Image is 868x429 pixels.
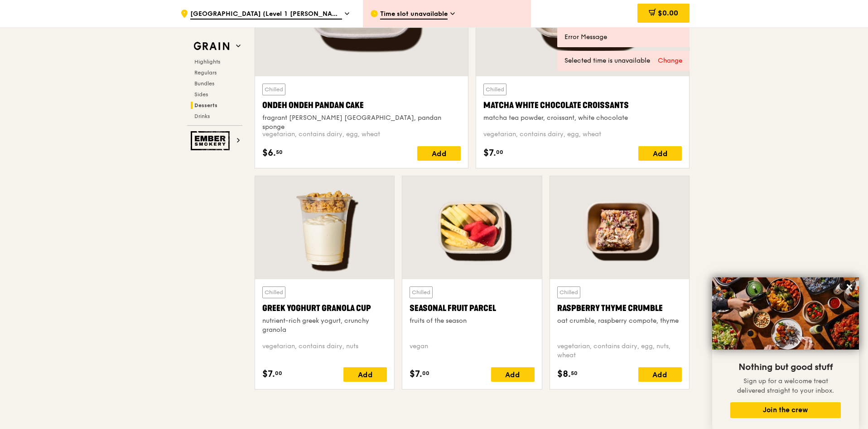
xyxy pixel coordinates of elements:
div: vegetarian, contains dairy, egg, nuts, wheat [557,342,682,360]
div: Error Message [564,33,682,42]
div: Add [491,367,535,382]
div: Chilled [483,84,506,95]
button: Close [842,280,857,294]
div: vegan [410,342,534,360]
div: vegetarian, contains dairy, egg, wheat [483,130,682,139]
span: 50 [571,370,578,377]
div: vegetarian, contains dairy, egg, wheat [262,130,461,139]
button: Join the crew [730,402,841,418]
span: Nothing but good stuff [738,362,833,373]
img: Ember Smokery web logo [191,131,232,150]
span: [GEOGRAPHIC_DATA] (Level 1 [PERSON_NAME] block drop-off point) [190,10,342,20]
span: $7. [262,367,275,381]
div: Add [638,367,682,382]
span: Highlights [194,59,220,65]
div: Selected time is unavailable [564,56,682,65]
div: Chilled [557,286,580,298]
span: 00 [422,370,429,377]
div: Chilled [410,286,433,298]
div: oat crumble, raspberry compote, thyme [557,316,682,325]
span: $0.00 [658,9,678,17]
span: Bundles [194,80,214,87]
div: vegetarian, contains dairy, nuts [262,342,387,360]
div: Matcha White Chocolate Croissants [483,99,682,112]
div: Raspberry Thyme Crumble [557,302,682,315]
span: $7. [483,146,496,160]
div: Add [343,367,387,382]
span: Sides [194,91,208,98]
span: Drinks [194,113,210,119]
span: $8. [557,367,571,381]
div: Ondeh Ondeh Pandan Cake [262,99,461,112]
div: matcha tea powder, croissant, white chocolate [483,113,682,123]
span: 00 [275,370,282,377]
span: Time slot unavailable [380,10,448,20]
div: nutrient-rich greek yogurt, crunchy granola [262,316,387,335]
img: Grain web logo [191,38,232,54]
div: Chilled [262,84,285,95]
span: 00 [496,148,503,156]
div: Add [417,146,461,161]
div: fruits of the season [410,316,534,325]
span: Desserts [194,102,217,108]
span: $6. [262,146,276,160]
span: 50 [276,148,283,156]
div: Chilled [262,286,285,298]
div: Seasonal Fruit Parcel [410,302,534,315]
img: DSC07876-Edit02-Large.jpeg [712,277,859,350]
span: Regulars [194,69,217,76]
div: Change [658,56,682,65]
div: Add [638,146,682,161]
span: $7. [410,367,422,381]
div: fragrant [PERSON_NAME] [GEOGRAPHIC_DATA], pandan sponge [262,113,461,132]
span: Sign up for a welcome treat delivered straight to your inbox. [737,377,834,394]
div: Greek Yoghurt Granola Cup [262,302,387,315]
